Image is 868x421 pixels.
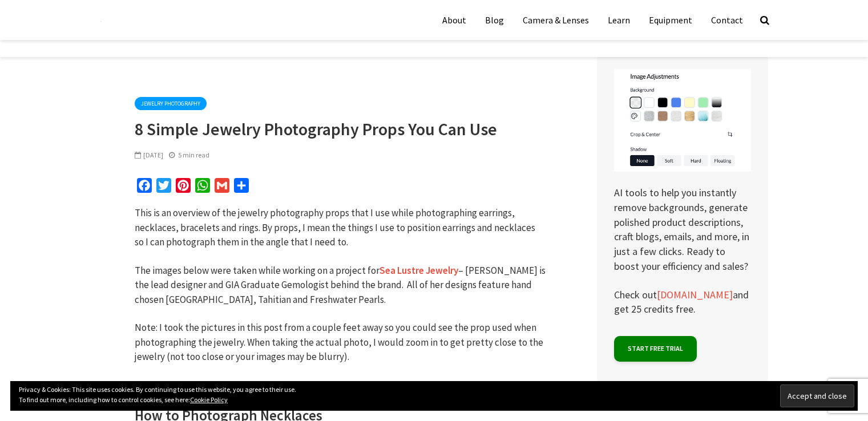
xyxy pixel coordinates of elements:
[640,6,701,34] a: Equipment
[514,6,597,34] a: Camera & Lenses
[380,264,458,277] a: Sea Lustre Jewelry
[135,206,546,250] p: This is an overview of the jewelry photography props that I use while photographing earrings, nec...
[154,178,173,197] a: Twitter
[173,178,193,197] a: Pinterest
[135,119,546,139] h1: 8 Simple Jewelry Photography Props You Can Use
[614,288,751,317] p: Check out and get 25 credits free.
[657,288,733,302] a: [DOMAIN_NAME]
[169,150,209,160] div: 5 min read
[614,69,751,273] p: AI tools to help you instantly remove backgrounds, generate polished product descriptions, craft ...
[232,178,251,197] a: Paylaş
[135,264,546,307] p: The images below were taken while working on a project for – [PERSON_NAME] is the lead designer a...
[135,178,154,197] a: Facebook
[135,378,546,393] p: (updated [DATE])
[212,178,232,197] a: Gmail
[135,97,207,110] a: Jewelry Photography
[614,336,697,362] a: Start free trial
[780,384,854,407] input: Accept and close
[10,381,858,411] div: Privacy & Cookies: This site uses cookies. By continuing to use this website, you agree to their ...
[599,6,639,34] a: Learn
[190,395,228,404] a: Cookie Policy
[193,178,212,197] a: WhatsApp
[477,6,512,34] a: Blog
[434,6,475,34] a: About
[135,151,163,159] span: [DATE]
[703,6,752,34] a: Contact
[135,321,546,365] p: Note: I took the pictures in this post from a couple feet away so you could see the prop used whe...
